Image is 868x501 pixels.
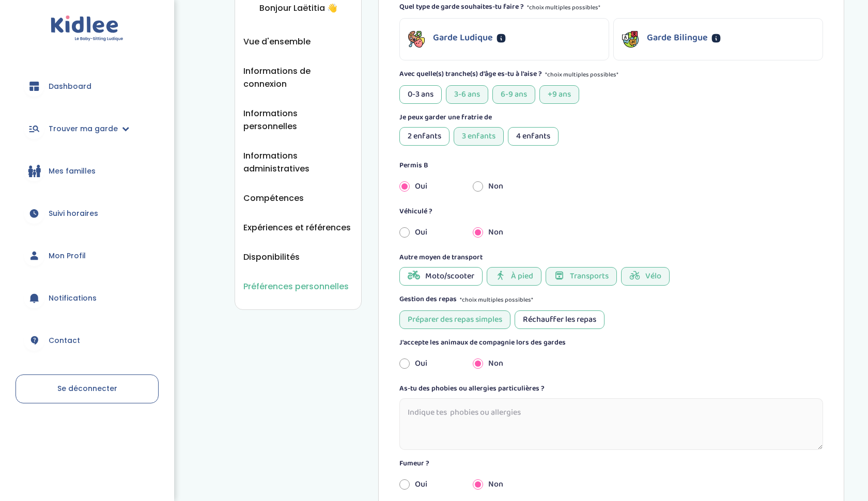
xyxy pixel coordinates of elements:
[392,473,465,496] div: Oui
[622,31,639,48] img: garde-icon h-16 w-16
[399,69,542,81] label: Avec quelle(s) tranche(s) d'âge es-tu à l'aise ?
[49,81,91,92] span: Dashboard
[399,127,450,146] div: 2 enfants
[243,251,300,263] button: Disponibilités
[49,123,118,134] span: Trouver ma garde
[399,206,432,217] label: Véhiculé ?
[527,2,600,14] span: *choix multiples possibles*
[399,294,457,306] label: Gestion des repas
[399,2,524,14] label: Quel type de garde souhaites-tu faire ?
[16,152,159,190] a: Mes familles
[49,208,98,219] span: Suivi horaires
[51,15,123,42] img: logo.svg
[243,280,349,293] button: Préférences personnelles
[49,293,97,304] span: Notifications
[511,270,533,283] span: À pied
[408,31,425,48] img: garde-icon h-16 w-16
[392,352,465,375] div: Oui
[16,237,159,274] a: Mon Profil
[454,127,504,146] div: 3 enfants
[49,251,86,261] span: Mon Profil
[460,294,533,306] span: *choix multiples possibles*
[570,270,609,283] span: Transports
[16,195,159,232] a: Suivi horaires
[243,35,311,48] button: Vue d'ensemble
[545,69,618,81] span: *choix multiples possibles*
[16,322,159,359] a: Contact
[16,110,159,147] a: Trouver ma garde
[465,352,538,375] div: Non
[508,127,559,146] div: 4 enfants
[399,85,442,104] div: 0-3 ans
[243,65,353,90] button: Informations de connexion
[425,270,474,283] span: Moto/scooter
[492,85,535,104] div: 6-9 ans
[243,221,351,234] button: Expériences et références
[243,149,353,175] button: Informations administratives
[446,85,488,104] div: 3-6 ans
[49,166,96,177] span: Mes familles
[465,473,538,496] div: Non
[57,383,117,394] span: Se déconnecter
[515,310,605,329] div: Réchauffer les repas
[49,335,80,346] span: Contact
[399,310,510,329] div: Préparer des repas simples
[645,270,661,283] span: Vélo
[399,337,566,348] label: J'accepte les animaux de compagnie lors des gardes
[539,85,579,104] div: +9 ans
[465,175,538,198] div: Non
[399,383,545,394] label: As-tu des phobies ou allergies particulières ?
[243,107,353,133] button: Informations personnelles
[243,192,304,205] button: Compétences
[392,175,465,198] div: Oui
[392,221,465,244] div: Oui
[465,221,538,244] div: Non
[16,374,159,403] a: Se déconnecter
[399,458,429,469] label: Fumeur ?
[16,68,159,105] a: Dashboard
[16,279,159,317] a: Notifications
[647,31,708,45] p: Garde Bilingue
[399,160,428,171] label: Permis B
[243,2,353,14] span: Bonjour Laëtitia 👋
[399,252,483,263] label: Autre moyen de transport
[399,112,492,123] label: Je peux garder une fratrie de
[433,31,493,45] p: Garde Ludique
